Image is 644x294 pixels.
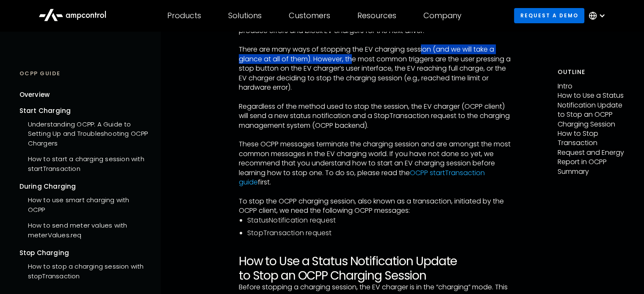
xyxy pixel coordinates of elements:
[19,106,148,115] div: Start Charging
[239,254,512,283] h2: How to Use a Status Notification Update to Stop an OCPP Charging Session
[167,11,201,20] div: Products
[289,11,330,20] div: Customers
[228,11,262,20] div: Solutions
[19,191,148,217] a: How to use smart charging with OCPP
[558,129,625,167] p: How to Stop Transaction Request and Energy Report in OCPP
[239,140,512,187] p: These OCPP messages terminate the charging session and are amongst the most common messages in th...
[558,91,625,129] p: How to Use a Status Notification Update to Stop an OCPP Charging Session
[239,245,512,254] p: ‍
[514,8,584,23] a: Request a demo
[239,36,512,45] p: ‍
[357,11,396,20] div: Resources
[19,150,148,176] a: How to start a charging session with startTransaction
[239,45,512,92] p: There are many ways of stopping the EV charging session (and we will take a glance at all of them...
[423,11,462,20] div: Company
[239,92,512,102] p: ‍
[239,187,512,197] p: ‍
[239,197,512,216] p: To stop the OCPP charging session, also known as a transaction, initiated by the OCPP client, we ...
[247,216,512,225] li: StatusNotification request
[19,182,148,191] div: During Charging
[558,68,625,77] h5: Outline
[558,82,625,91] p: Intro
[247,228,512,238] li: StopTransaction request
[19,248,148,258] div: Stop Charging
[558,167,625,176] p: Summary
[239,168,485,187] a: OCPP startTransaction guide
[239,130,512,140] p: ‍
[239,102,512,130] p: Regardless of the method used to stop the session, the EV charger (OCPP client) will send a new s...
[19,70,148,77] div: OCPP GUIDE
[19,258,148,283] a: How to stop a charging session with stopTransaction
[19,90,50,106] a: Overview
[19,115,148,150] a: Understanding OCPP: A Guide to Setting Up and Troubleshooting OCPP Chargers
[19,217,148,242] a: How to send meter values with meterValues.req
[19,90,50,99] div: Overview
